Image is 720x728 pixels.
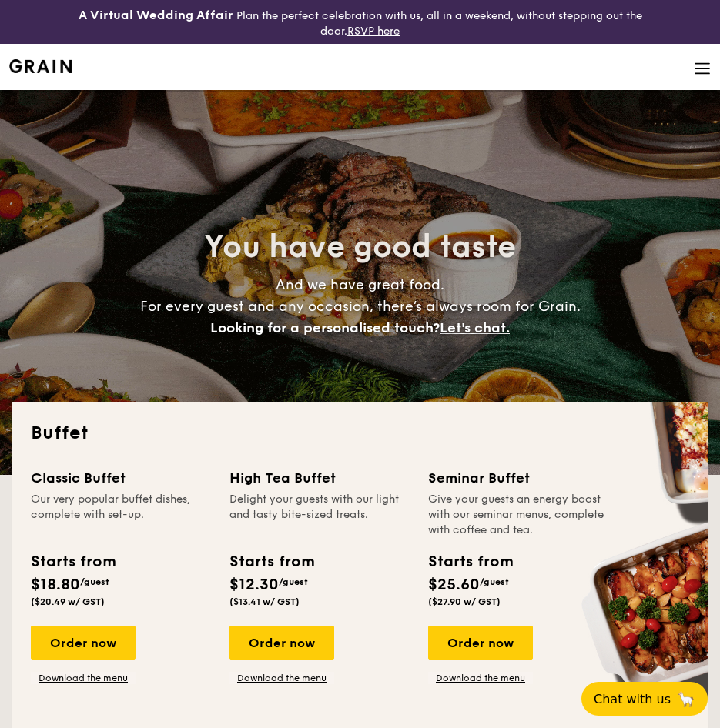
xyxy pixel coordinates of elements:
div: Starts from [229,550,313,573]
span: Looking for a personalised touch? [210,319,440,336]
span: $25.60 [428,576,480,594]
a: RSVP here [347,25,400,38]
div: Give your guests an energy boost with our seminar menus, complete with coffee and tea. [428,492,608,538]
img: icon-hamburger-menu.db5d7e83.svg [694,60,711,77]
div: Classic Buffet [31,467,211,489]
span: ($13.41 w/ GST) [229,596,300,607]
div: High Tea Buffet [229,467,410,489]
button: Chat with us🦙 [581,682,708,716]
span: $12.30 [229,576,279,594]
div: Plan the perfect celebration with us, all in a weekend, without stepping out the door. [60,6,660,38]
span: $18.80 [31,576,80,594]
h2: Buffet [31,421,689,446]
span: /guest [279,576,308,587]
span: Let's chat. [440,319,510,336]
span: ($27.90 w/ GST) [428,596,501,607]
span: /guest [480,576,509,587]
div: Delight your guests with our light and tasty bite-sized treats. [229,492,410,538]
a: Download the menu [428,672,533,684]
span: 🦙 [677,690,695,708]
a: Download the menu [31,672,136,684]
span: Chat with us [594,692,671,706]
span: /guest [80,576,109,587]
a: Download the menu [229,672,334,684]
span: ($20.49 w/ GST) [31,596,105,607]
span: You have good taste [204,229,516,265]
div: Order now [229,626,334,660]
a: Logotype [9,59,72,73]
div: Order now [428,626,533,660]
div: Seminar Buffet [428,467,608,489]
div: Our very popular buffet dishes, complete with set-up. [31,492,211,538]
img: Grain [9,59,72,73]
div: Order now [31,626,136,660]
div: Starts from [428,550,512,573]
div: Starts from [31,550,115,573]
h4: A Virtual Wedding Affair [79,6,233,25]
span: And we have great food. For every guest and any occasion, there’s always room for Grain. [140,276,581,336]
